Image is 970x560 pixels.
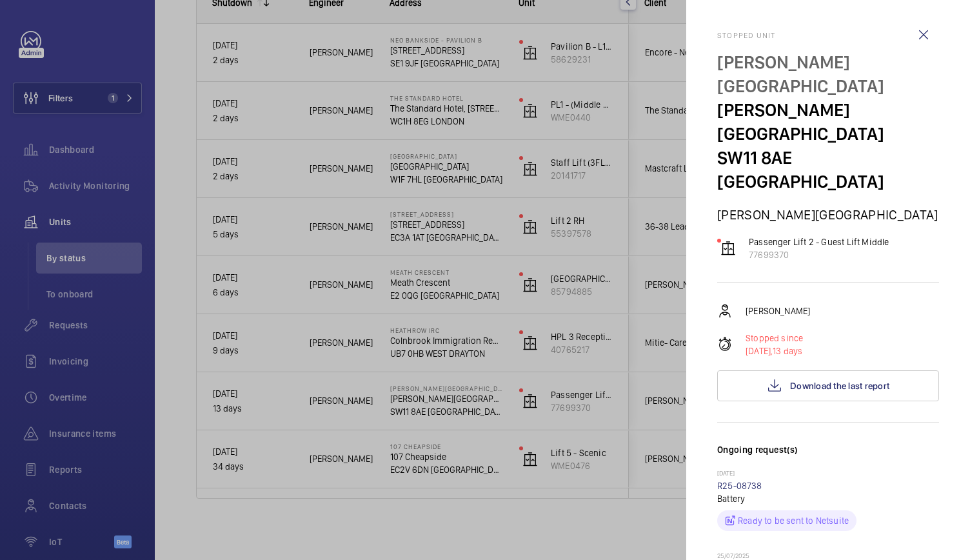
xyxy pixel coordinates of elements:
h3: Ongoing request(s) [717,443,939,469]
h2: Stopped unit [717,31,939,40]
p: Passenger Lift 2 - Guest Lift Middle [749,235,889,248]
span: [DATE], [746,346,773,356]
p: SW11 8AE [GEOGRAPHIC_DATA] [717,146,939,194]
p: [PERSON_NAME][GEOGRAPHIC_DATA] [717,50,939,98]
p: Ready to be sent to Netsuite [738,514,849,527]
img: elevator.svg [720,241,736,256]
button: Download the last report [717,370,939,401]
p: Battery [717,492,939,505]
p: [PERSON_NAME][GEOGRAPHIC_DATA] [717,206,939,223]
p: 77699370 [749,248,889,261]
span: Download the last report [790,381,889,391]
p: Stopped since [746,332,803,345]
p: [DATE] [717,469,939,479]
a: R25-08738 [717,481,762,491]
p: [PERSON_NAME] [746,305,810,317]
p: [PERSON_NAME][GEOGRAPHIC_DATA] [717,98,939,146]
p: 13 days [746,345,803,357]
